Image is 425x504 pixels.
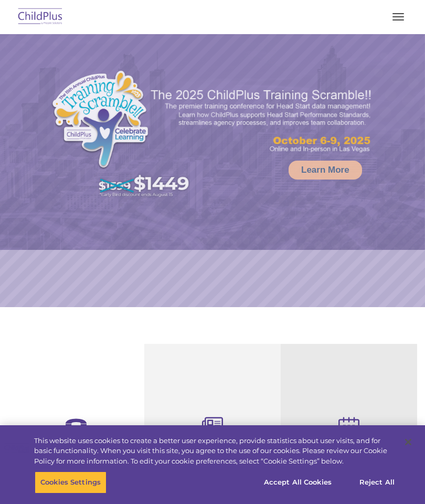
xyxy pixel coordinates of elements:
button: Close [397,430,420,454]
div: This website uses cookies to create a better user experience, provide statistics about user visit... [34,436,396,467]
button: Cookies Settings [35,471,107,493]
img: ChildPlus by Procare Solutions [16,5,65,29]
a: Learn More [289,161,362,180]
button: Accept All Cookies [258,471,337,493]
button: Reject All [344,471,410,493]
